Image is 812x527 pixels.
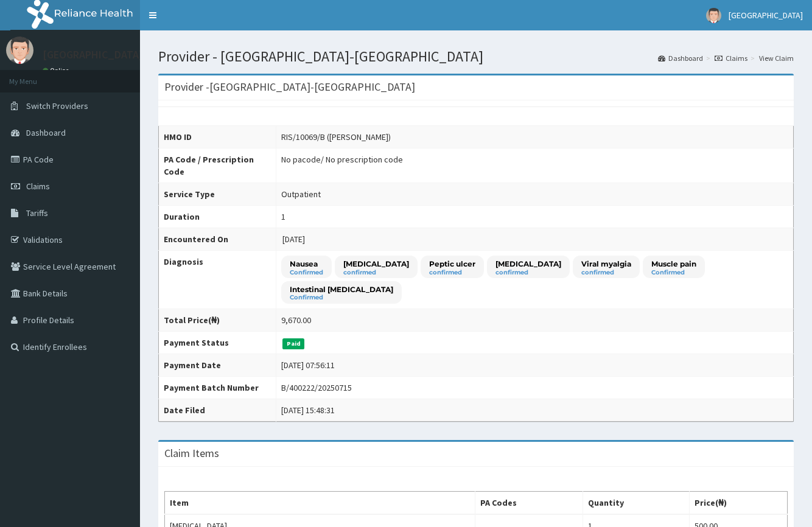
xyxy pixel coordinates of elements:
[164,448,219,459] h3: Claim Items
[343,270,409,276] small: confirmed
[158,49,794,65] h1: Provider - [GEOGRAPHIC_DATA]-[GEOGRAPHIC_DATA]
[759,53,794,63] a: View Claim
[281,404,335,416] div: [DATE] 15:48:31
[26,127,66,138] span: Dashboard
[26,208,48,218] span: Tariffs
[164,82,415,92] h3: Provider - [GEOGRAPHIC_DATA]-[GEOGRAPHIC_DATA]
[159,332,276,354] th: Payment Status
[159,354,276,377] th: Payment Date
[290,295,393,301] small: Confirmed
[658,53,703,63] a: Dashboard
[159,251,276,309] th: Diagnosis
[159,183,276,206] th: Service Type
[159,228,276,251] th: Encountered On
[281,382,352,394] div: B/400222/20250715
[651,259,696,269] p: Muscle pain
[282,338,304,349] span: Paid
[290,270,323,276] small: Confirmed
[495,259,561,269] p: [MEDICAL_DATA]
[281,359,335,371] div: [DATE] 07:56:11
[281,131,391,143] div: RIS/10069/B ([PERSON_NAME])
[159,309,276,332] th: Total Price(₦)
[706,8,721,23] img: User Image
[729,10,803,21] span: [GEOGRAPHIC_DATA]
[43,66,72,75] a: Online
[281,314,311,326] div: 9,670.00
[281,153,403,166] div: No pacode / No prescription code
[343,259,409,269] p: [MEDICAL_DATA]
[159,377,276,399] th: Payment Batch Number
[495,270,561,276] small: confirmed
[429,259,475,269] p: Peptic ulcer
[281,188,321,200] div: Outpatient
[165,492,475,515] th: Item
[281,211,285,223] div: 1
[583,492,690,515] th: Quantity
[159,206,276,228] th: Duration
[690,492,788,515] th: Price(₦)
[475,492,583,515] th: PA Codes
[581,270,631,276] small: confirmed
[651,270,696,276] small: Confirmed
[26,100,88,111] span: Switch Providers
[43,49,143,60] p: [GEOGRAPHIC_DATA]
[282,234,305,245] span: [DATE]
[290,259,323,269] p: Nausea
[159,148,276,183] th: PA Code / Prescription Code
[26,181,50,192] span: Claims
[715,53,747,63] a: Claims
[159,399,276,422] th: Date Filed
[6,37,33,64] img: User Image
[290,284,393,295] p: Intestinal [MEDICAL_DATA]
[159,126,276,148] th: HMO ID
[429,270,475,276] small: confirmed
[581,259,631,269] p: Viral myalgia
